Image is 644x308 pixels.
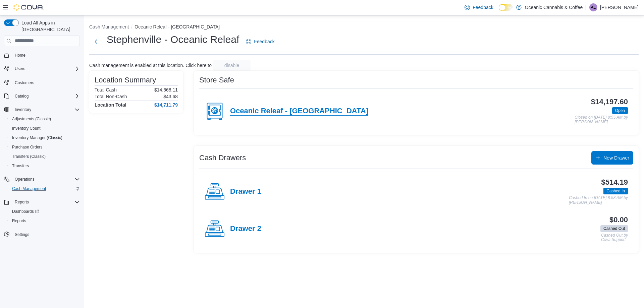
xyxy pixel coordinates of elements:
[163,94,178,99] p: $43.68
[7,114,83,124] button: Adjustments (Classic)
[525,3,583,11] p: Oceanic Cannabis & Coffee
[12,175,80,183] span: Operations
[12,231,32,239] a: Settings
[603,155,629,161] span: New Drawer
[199,154,246,162] h3: Cash Drawers
[15,232,29,237] span: Settings
[9,115,80,123] span: Adjustments (Classic)
[12,51,28,59] a: Home
[199,76,234,84] h3: Store Safe
[95,87,117,93] h6: Total Cash
[591,3,596,11] span: AL
[12,65,80,73] span: Users
[569,196,628,205] p: Cashed In on [DATE] 8:58 AM by [PERSON_NAME]
[601,233,628,242] p: Cashed Out by Cova Support
[15,53,25,58] span: Home
[4,48,80,257] nav: Complex example
[12,218,26,224] span: Reports
[9,134,65,142] a: Inventory Manager (Classic)
[9,207,80,215] span: Dashboards
[230,187,261,196] h4: Drawer 1
[600,3,639,11] p: [PERSON_NAME]
[603,226,625,232] span: Cashed Out
[12,163,29,169] span: Transfers
[7,142,83,152] button: Purchase Orders
[154,102,178,108] h4: $14,711.79
[12,135,62,140] span: Inventory Manager (Classic)
[12,126,41,131] span: Inventory Count
[12,106,34,114] button: Inventory
[575,115,628,124] p: Closed on [DATE] 8:55 AM by [PERSON_NAME]
[591,98,628,106] h3: $14,197.60
[1,105,83,114] button: Inventory
[12,154,46,159] span: Transfers (Classic)
[15,94,29,99] span: Catalog
[95,102,126,108] h4: Location Total
[89,63,212,68] p: Cash management is enabled at this location. Click here to
[9,207,42,215] a: Dashboards
[9,134,80,142] span: Inventory Manager (Classic)
[1,50,83,60] button: Home
[12,186,46,191] span: Cash Management
[254,38,274,45] span: Feedback
[9,152,48,161] a: Transfers (Classic)
[603,188,628,194] span: Cashed In
[12,198,80,206] span: Reports
[9,124,43,132] a: Inventory Count
[12,198,32,206] button: Reports
[615,108,625,114] span: Open
[15,107,31,112] span: Inventory
[12,92,80,100] span: Catalog
[9,124,80,132] span: Inventory Count
[7,124,83,133] button: Inventory Count
[12,116,51,122] span: Adjustments (Classic)
[7,133,83,142] button: Inventory Manager (Classic)
[95,76,156,84] h3: Location Summary
[243,35,277,48] a: Feedback
[107,33,239,46] h1: Stephenville - Oceanic Releaf
[591,151,633,165] button: New Drawer
[589,3,597,11] div: Anna LeRoux
[15,80,34,85] span: Customers
[89,24,129,29] button: Cash Management
[15,199,29,205] span: Reports
[1,175,83,184] button: Operations
[15,177,35,182] span: Operations
[585,3,587,11] p: |
[154,87,178,93] p: $14,668.11
[9,217,29,225] a: Reports
[12,209,39,214] span: Dashboards
[9,152,80,161] span: Transfers (Classic)
[7,184,83,193] button: Cash Management
[9,185,80,193] span: Cash Management
[499,4,513,11] input: Dark Mode
[600,225,628,232] span: Cashed Out
[12,175,37,183] button: Operations
[609,216,628,224] h3: $0.00
[612,107,628,114] span: Open
[224,62,239,69] span: disable
[19,19,80,33] span: Load All Apps in [GEOGRAPHIC_DATA]
[89,23,639,32] nav: An example of EuiBreadcrumbs
[15,66,25,71] span: Users
[9,217,80,225] span: Reports
[95,94,127,99] h6: Total Non-Cash
[9,143,80,151] span: Purchase Orders
[7,161,83,171] button: Transfers
[1,64,83,73] button: Users
[1,77,83,87] button: Customers
[9,115,54,123] a: Adjustments (Classic)
[9,185,49,193] a: Cash Management
[473,4,493,11] span: Feedback
[12,79,37,87] a: Customers
[9,143,45,151] a: Purchase Orders
[12,92,31,100] button: Catalog
[9,162,32,170] a: Transfers
[12,51,80,59] span: Home
[12,230,80,239] span: Settings
[601,178,628,186] h3: $514.19
[1,197,83,207] button: Reports
[89,35,103,48] button: Next
[9,162,80,170] span: Transfers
